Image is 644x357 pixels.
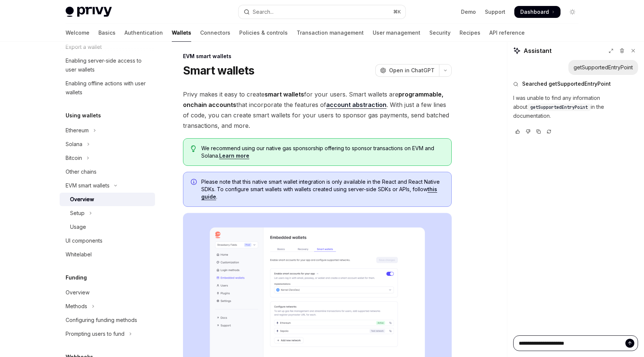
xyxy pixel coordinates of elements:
[70,195,94,204] div: Overview
[201,178,444,200] span: Please note that this native smart wallet integration is only available in the React and React Na...
[66,250,92,259] div: Whitelabel
[191,179,198,186] svg: Info
[326,101,386,109] a: account abstraction
[172,24,191,42] a: Wallets
[513,335,638,351] textarea: Ask a question...
[201,145,444,159] span: We recommend using our native gas sponsorship offering to sponsor transactions on EVM and Solana.
[60,179,155,192] button: Toggle EVM smart wallets section
[124,24,163,42] a: Authentication
[461,8,476,16] a: Demo
[265,91,304,98] strong: smart wallets
[393,9,401,15] span: ⌘ K
[183,53,452,60] div: EVM smart wallets
[373,24,420,42] a: User management
[60,124,155,137] button: Toggle Ethereum section
[389,67,435,74] span: Open in ChatGPT
[66,24,89,42] a: Welcome
[566,6,578,18] button: Toggle dark mode
[530,104,588,110] span: getSupportedEntryPoint
[239,24,288,42] a: Policies & controls
[513,94,638,120] p: I was unable to find any information about in the documentation.
[70,209,85,218] div: Setup
[485,8,505,16] a: Support
[66,154,82,162] div: Bitcoin
[66,56,151,74] div: Enabling server-side access to user wallets
[544,128,553,135] button: Reload last chat
[66,329,124,338] div: Prompting users to fund
[524,128,533,135] button: Vote that response was not good
[60,77,155,99] a: Enabling offline actions with user wallets
[60,327,155,341] button: Toggle Prompting users to fund section
[375,64,439,77] button: Open in ChatGPT
[514,6,561,18] a: Dashboard
[60,234,155,247] a: UI components
[183,64,254,77] h1: Smart wallets
[66,273,87,282] h5: Funding
[60,286,155,299] a: Overview
[524,46,552,55] span: Assistant
[513,128,522,135] button: Vote that response was good
[522,80,611,88] span: Searched getSupportedEntryPoint
[200,24,230,42] a: Connectors
[60,300,155,313] button: Toggle Methods section
[183,89,452,131] span: Privy makes it easy to create for your users. Smart wallets are that incorporate the features of ...
[66,316,137,325] div: Configuring funding methods
[66,126,89,135] div: Ethereum
[460,24,480,42] a: Recipes
[60,151,155,165] button: Toggle Bitcoin section
[66,111,101,120] h5: Using wallets
[60,220,155,234] a: Usage
[60,138,155,151] button: Toggle Solana section
[66,181,110,190] div: EVM smart wallets
[60,206,155,220] button: Toggle Setup section
[66,140,82,149] div: Solana
[60,193,155,206] a: Overview
[66,236,102,245] div: UI components
[66,288,89,297] div: Overview
[66,167,97,176] div: Other chains
[60,165,155,178] a: Other chains
[297,24,364,42] a: Transaction management
[489,24,525,42] a: API reference
[66,7,112,17] img: light logo
[520,8,549,16] span: Dashboard
[60,248,155,261] a: Whitelabel
[70,222,86,231] div: Usage
[98,24,116,42] a: Basics
[429,24,451,42] a: Security
[253,7,274,16] div: Search...
[219,152,249,159] a: Learn more
[66,79,151,97] div: Enabling offline actions with user wallets
[534,128,543,135] button: Copy chat response
[60,54,155,76] a: Enabling server-side access to user wallets
[239,5,405,19] button: Open search
[625,339,634,348] button: Send message
[574,64,633,71] div: getSupportedEntryPoint
[60,313,155,327] a: Configuring funding methods
[66,302,87,311] div: Methods
[191,145,196,152] svg: Tip
[513,80,638,88] button: Searched getSupportedEntryPoint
